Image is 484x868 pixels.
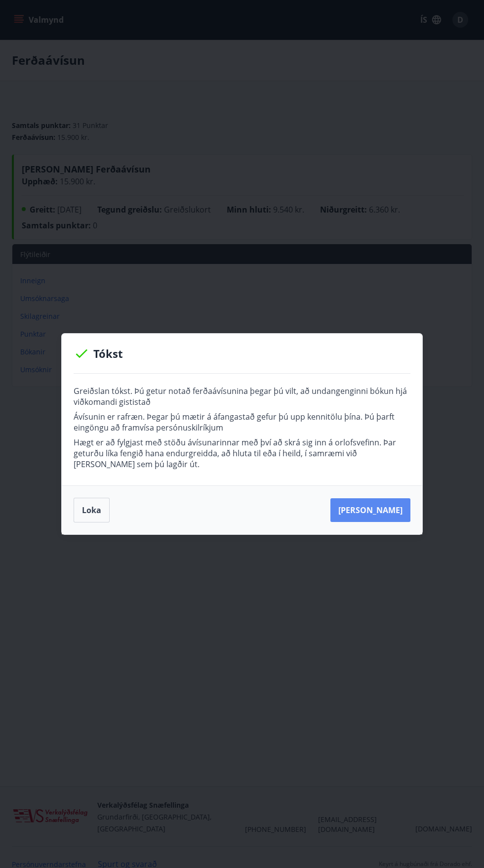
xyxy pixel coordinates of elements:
p: Hægt er að fylgjast með stöðu ávísunarinnar með því að skrá sig inn á orlofsvefinn. Þar geturðu l... [74,437,410,470]
button: [PERSON_NAME] [330,498,410,522]
button: Loka [74,498,110,522]
p: Ávísunin er rafræn. Þegar þú mætir á áfangastað gefur þú upp kennitölu þína. Þú þarft eingöngu að... [74,411,410,433]
p: Greiðslan tókst. Þú getur notað ferðaávísunina þegar þú vilt, að undangenginni bókun hjá viðkoman... [74,386,410,407]
p: Tókst [74,346,410,361]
